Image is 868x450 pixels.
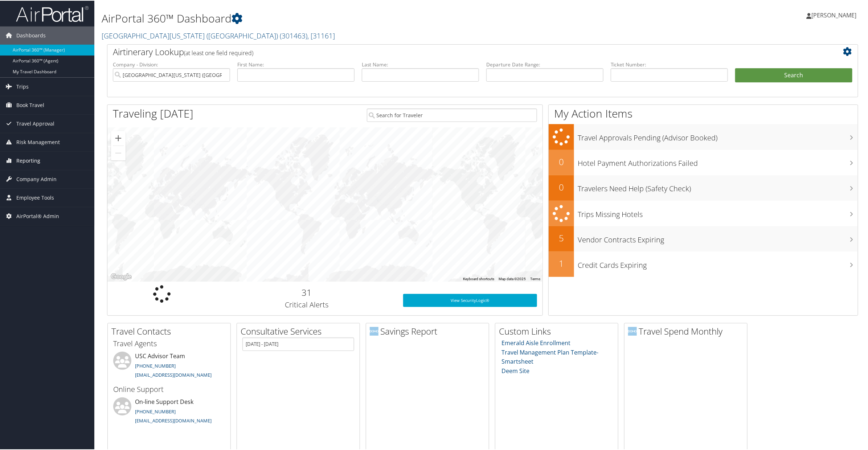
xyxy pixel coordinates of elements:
a: 0Hotel Payment Authorizations Failed [549,149,858,175]
h2: 5 [549,231,574,244]
h2: Travel Contacts [111,324,230,337]
a: 0Travelers Need Help (Safety Check) [549,175,858,200]
a: Travel Management Plan Template- Smartsheet [502,348,599,365]
a: Travel Approvals Pending (Advisor Booked) [549,123,858,149]
h1: Traveling [DATE] [113,105,193,120]
span: , [ 31161 ] [307,30,335,40]
h3: Hotel Payment Authorizations Failed [578,154,858,168]
label: Departure Date Range: [486,60,603,67]
a: Deem Site [502,366,530,374]
span: Travel Approval [16,114,54,132]
a: [EMAIL_ADDRESS][DOMAIN_NAME] [135,417,212,423]
span: Employee Tools [16,188,54,206]
span: Reporting [16,151,40,169]
a: Trips Missing Hotels [549,200,858,226]
h3: Vendor Contracts Expiring [578,230,858,244]
h3: Online Support [113,384,225,394]
h3: Critical Alerts [222,299,392,309]
h1: My Action Items [549,105,858,120]
h2: Consultative Services [241,324,360,337]
button: Keyboard shortcuts [463,276,494,281]
h3: Credit Cards Expiring [578,256,858,270]
h2: Savings Report [370,324,489,337]
span: Trips [16,77,29,95]
h2: 31 [222,286,392,298]
span: Book Travel [16,95,44,114]
h2: Airtinerary Lookup [113,45,790,57]
a: [PHONE_NUMBER] [135,362,176,368]
h3: Trips Missing Hotels [578,205,858,219]
label: Last Name: [362,60,479,67]
span: AirPortal® Admin [16,206,59,225]
li: USC Advisor Team [110,351,229,381]
img: domo-logo.png [628,326,637,335]
span: (at least one field required) [184,48,253,56]
h3: Travel Agents [113,338,225,348]
span: Company Admin [16,169,57,188]
label: Ticket Number: [611,60,728,67]
h1: AirPortal 360™ Dashboard [102,10,610,25]
a: Terms (opens in new tab) [530,276,540,280]
span: Map data ©2025 [499,276,526,280]
h2: Custom Links [499,324,618,337]
a: Open this area in Google Maps (opens a new window) [109,271,133,281]
a: [PERSON_NAME] [806,4,864,25]
span: [PERSON_NAME] [811,11,856,19]
a: [PHONE_NUMBER] [135,408,176,414]
label: Company - Division: [113,60,230,67]
li: On-line Support Desk [110,397,229,426]
button: Zoom in [111,130,126,145]
h2: 1 [549,257,574,269]
a: 1Credit Cards Expiring [549,251,858,276]
a: [EMAIL_ADDRESS][DOMAIN_NAME] [135,371,212,377]
h2: Travel Spend Monthly [628,324,747,337]
h3: Travel Approvals Pending (Advisor Booked) [578,128,858,142]
button: Zoom out [111,145,126,160]
img: airportal-logo.png [16,5,89,22]
button: Search [735,67,852,82]
h2: 0 [549,155,574,167]
input: Search for Traveler [367,108,537,121]
h2: 0 [549,180,574,193]
a: [GEOGRAPHIC_DATA][US_STATE] ([GEOGRAPHIC_DATA]) [102,30,335,40]
a: 5Vendor Contracts Expiring [549,225,858,251]
img: Google [109,271,133,281]
a: Emerald Aisle Enrollment [502,338,571,346]
a: View SecurityLogic® [403,293,537,306]
h3: Travelers Need Help (Safety Check) [578,179,858,193]
span: ( 301463 ) [280,30,307,40]
span: Dashboards [16,26,46,44]
label: First Name: [237,60,355,67]
span: Risk Management [16,132,60,151]
img: domo-logo.png [370,326,378,335]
